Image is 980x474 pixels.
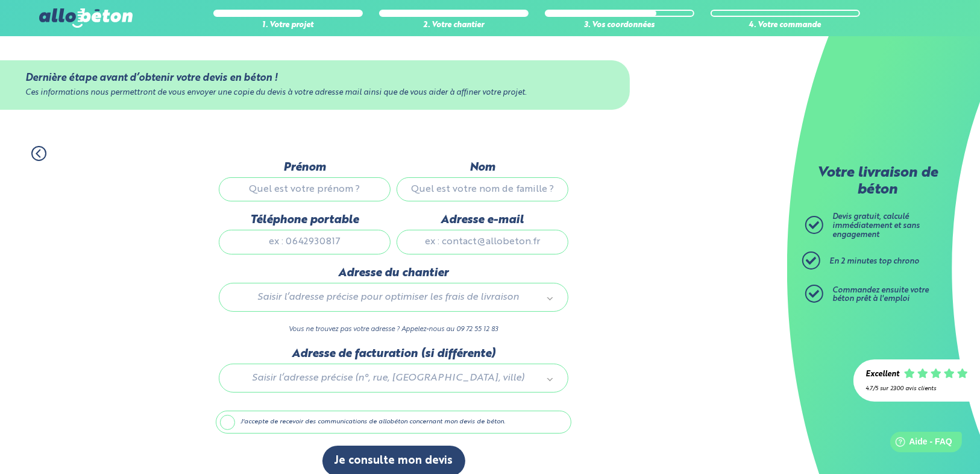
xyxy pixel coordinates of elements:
[213,21,363,30] div: 1. Votre projet
[219,230,391,254] input: ex : 0642930817
[397,177,568,201] input: Quel est votre nom de famille ?
[216,411,571,434] label: J'accepte de recevoir des communications de allobéton concernant mon devis de béton.
[39,8,132,28] img: allobéton
[873,427,967,461] iframe: Help widget launcher
[379,21,529,30] div: 2. Votre chantier
[397,213,568,227] label: Adresse e-mail
[25,89,605,98] div: Ces informations nous permettront de vous envoyer une copie du devis à votre adresse mail ainsi q...
[25,72,605,84] div: Dernière étape avant d’obtenir votre devis en béton !
[545,21,694,30] div: 3. Vos coordonnées
[397,161,568,174] label: Nom
[397,230,568,254] input: ex : contact@allobeton.fr
[219,213,391,227] label: Téléphone portable
[236,289,540,305] span: Saisir l’adresse précise pour optimiser les frais de livraison
[219,161,391,174] label: Prénom
[231,289,556,305] a: Saisir l’adresse précise pour optimiser les frais de livraison
[219,177,391,201] input: Quel est votre prénom ?
[219,324,568,335] p: Vous ne trouvez pas votre adresse ? Appelez-nous au 09 72 55 12 83
[219,267,568,280] label: Adresse du chantier
[711,21,860,30] div: 4. Votre commande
